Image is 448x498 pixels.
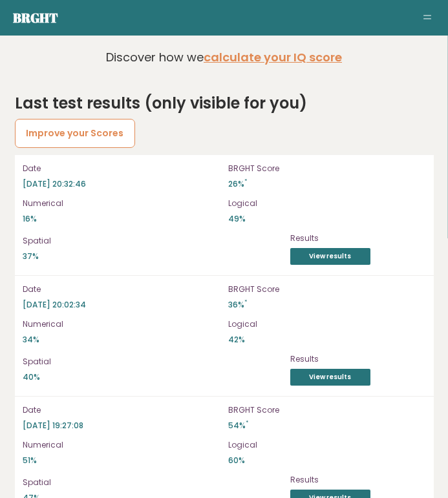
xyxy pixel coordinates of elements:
p: Results [290,233,426,244]
p: Results [290,353,426,365]
p: Spatial [23,356,283,368]
p: 42% [228,334,426,346]
p: Results [290,474,426,486]
p: [DATE] 20:32:46 [23,178,220,190]
a: Improve your Scores [15,119,136,147]
a: Brght [13,9,58,26]
p: [DATE] 20:02:34 [23,299,220,311]
p: Numerical [23,198,220,209]
p: 36% [228,299,426,311]
p: BRGHT Score [228,404,426,416]
a: View results [290,369,370,386]
h2: Last test results (only visible for you) [15,92,434,115]
p: Discover how we [106,48,342,66]
p: 51% [23,455,220,466]
p: Logical [228,439,426,451]
p: Numerical [23,439,220,451]
p: [DATE] 19:27:08 [23,420,220,431]
p: Date [23,284,220,295]
p: BRGHT Score [228,284,426,295]
p: Spatial [23,477,283,488]
p: 60% [228,455,426,466]
p: Logical [228,198,426,209]
p: 26% [228,178,426,190]
p: 16% [23,213,220,225]
p: 34% [23,334,220,346]
p: 37% [23,251,283,262]
p: Logical [228,318,426,330]
p: 49% [228,213,426,225]
button: Toggle navigation [420,10,435,26]
p: Numerical [23,318,220,330]
p: 40% [23,371,283,383]
p: BRGHT Score [228,163,426,174]
a: View results [290,248,370,265]
p: Spatial [23,235,283,247]
a: calculate your IQ score [204,49,342,65]
p: 54% [228,420,426,431]
p: Date [23,404,220,416]
p: Date [23,163,220,174]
